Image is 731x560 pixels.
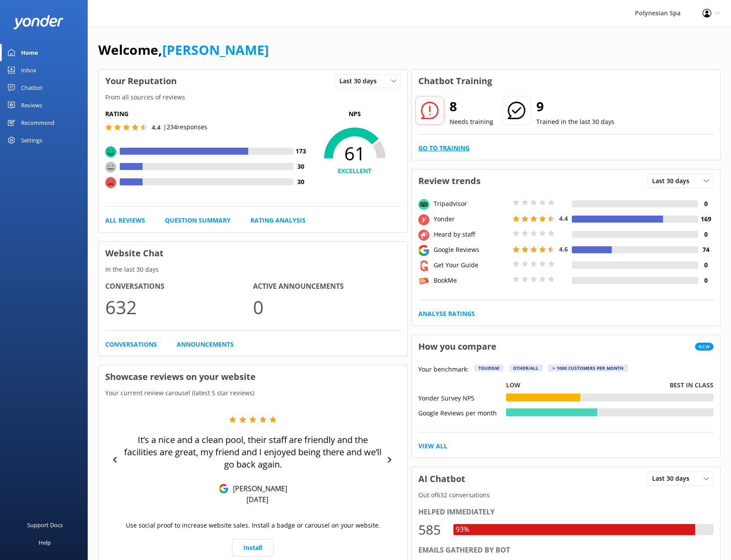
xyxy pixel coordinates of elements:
h3: How you compare [412,335,503,358]
h2: 8 [449,96,493,117]
div: Yonder Survey NPS [418,393,506,401]
span: Last 30 days [652,176,695,186]
h2: 9 [536,96,614,117]
h4: EXCELLENT [309,166,401,176]
p: From all sources of reviews [99,92,407,102]
h3: AI Chatbot [412,468,472,490]
h4: 30 [293,162,309,171]
img: yonder-white-logo.png [13,15,64,29]
p: 632 [105,292,253,322]
p: Your current review carousel (latest 5 star reviews) [99,388,407,398]
h4: 0 [698,260,713,270]
h4: 0 [698,230,713,239]
div: Support Docs [27,516,63,534]
h4: Active Announcements [253,281,401,292]
div: 585 [418,519,445,540]
span: 4.4 [152,123,160,131]
a: Rating Analysis [250,216,306,225]
div: Settings [21,131,42,149]
h3: Showcase reviews on your website [99,365,407,388]
div: Google Reviews per month [418,408,506,416]
div: Inbox [21,61,36,79]
a: Install [232,539,274,556]
p: Low [506,380,521,390]
a: Question Summary [165,216,231,225]
p: Use social proof to increase website sales. Install a badge or carousel on your website. [126,521,380,530]
h4: 173 [293,146,309,156]
a: Go to Training [418,143,470,153]
div: Recommend [21,114,54,131]
div: Other/All [509,365,543,372]
p: Needs training [449,117,493,127]
h4: 169 [698,214,713,224]
p: [DATE] [246,495,268,504]
div: BookMe [431,276,510,285]
div: Emails gathered by bot [418,545,714,556]
h5: Rating [105,109,309,119]
p: [PERSON_NAME] [228,484,287,493]
span: Last 30 days [652,474,695,483]
p: Out of 632 conversations [412,490,720,500]
h4: 74 [698,245,713,255]
a: Analyse Ratings [418,309,475,319]
h4: 0 [698,276,713,285]
h3: Chatbot Training [412,70,499,92]
p: In the last 30 days [99,265,407,274]
div: Google Reviews [431,245,510,255]
h3: Review trends [412,170,487,192]
p: NPS [309,109,401,119]
a: All Reviews [105,216,145,225]
span: Last 30 days [339,76,382,86]
h3: Your Reputation [99,70,183,92]
span: 4.6 [559,245,568,253]
a: Conversations [105,340,157,349]
h4: 0 [698,199,713,209]
div: Tripadvisor [431,199,510,209]
span: New [695,343,713,351]
p: It’s a nice and a clean pool, their staff are friendly and the facilities are great, my friend an... [123,434,383,471]
h4: 30 [293,177,309,187]
div: Yonder [431,214,510,224]
h3: Website Chat [99,242,407,265]
p: 0 [253,292,401,322]
div: Tourism [474,365,503,372]
div: Help [39,534,51,551]
h4: Conversations [105,281,253,292]
div: Home [21,44,38,61]
div: Helped immediately [418,507,714,518]
img: Google Reviews [219,484,228,493]
a: Announcements [177,340,234,349]
p: | 234 responses [163,122,207,132]
span: 4.4 [559,214,568,223]
p: Best in class [670,380,713,390]
span: 61 [309,142,401,164]
div: Chatbot [21,79,43,96]
div: > 1000 customers per month [548,365,628,372]
div: 93% [453,524,471,535]
a: [PERSON_NAME] [162,41,269,59]
div: Get Your Guide [431,260,510,270]
a: View All [418,441,447,451]
p: Trained in the last 30 days [536,117,614,127]
h1: Welcome, [98,39,269,60]
p: Your benchmark: [418,365,469,375]
div: Reviews [21,96,42,114]
div: Heard by staff [431,230,510,239]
